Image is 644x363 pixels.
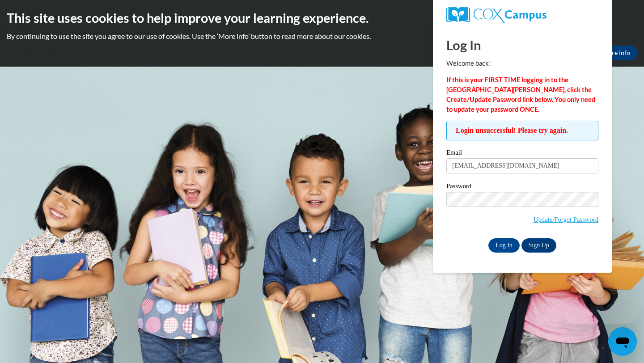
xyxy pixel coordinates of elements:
[521,238,556,253] a: Sign Up
[534,216,598,223] a: Update/Forgot Password
[595,46,637,60] a: More Info
[446,59,598,68] p: Welcome back!
[446,121,598,140] span: Login unsuccessful! Please try again.
[564,304,637,324] iframe: Message from company
[7,31,637,41] p: By continuing to use the site you agree to our use of cookies. Use the ‘More info’ button to read...
[446,76,595,113] strong: If this is your FIRST TIME logging in to the [GEOGRAPHIC_DATA][PERSON_NAME], click the Create/Upd...
[488,238,520,253] input: Log In
[446,149,598,158] label: Email
[446,183,598,192] label: Password
[446,7,598,23] a: COX Campus
[608,327,637,356] iframe: Button to launch messaging window
[7,9,637,27] h2: This site uses cookies to help improve your learning experience.
[446,7,547,23] img: COX Campus
[446,36,598,54] h1: Log In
